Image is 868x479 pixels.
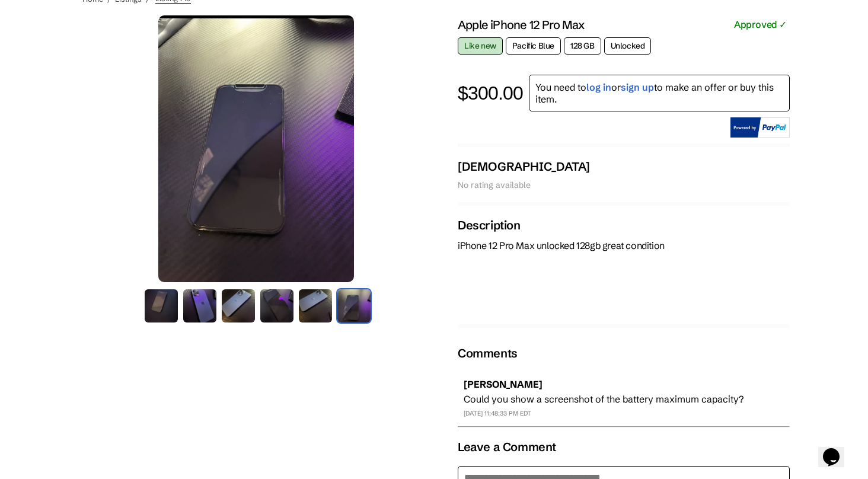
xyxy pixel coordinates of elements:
[143,288,179,324] img: Apple - iPhone 12 Pro Max
[464,378,542,390] strong: [PERSON_NAME]
[529,75,790,111] p: You need to or to make an offer or buy this item.
[621,81,654,93] a: sign up
[464,410,531,417] small: [DATE] 11:48:33 PM EDT
[458,238,790,312] p: iPhone 12 Pro Max unlocked 128gb great condition
[506,37,561,55] span: Pacific Blue
[458,346,790,360] h2: Comments
[158,15,354,282] img: Main Image
[458,37,503,55] span: Like new
[298,288,333,324] img: Apple - iPhone 12 Pro Max
[458,159,590,174] span: [DEMOGRAPHIC_DATA]
[564,37,601,55] span: 128 GB
[221,288,256,324] img: Apple - iPhone 12 Pro Max
[464,393,784,405] div: Could you show a screenshot of the battery maximum capacity?
[336,288,372,324] img: Apple - iPhone 12 Pro Max
[182,288,218,324] img: Apple - iPhone 12 Pro Max
[604,37,652,55] span: Unlocked
[586,81,611,93] a: log in
[731,15,790,33] span: Approved ✓
[818,432,856,467] iframe: chat widget
[259,288,295,324] img: Apple - iPhone 12 Pro Max
[458,180,531,190] span: No rating available
[458,439,790,454] h3: Leave a Comment
[458,218,790,232] h2: Description
[458,82,523,104] div: $300.00
[458,17,585,32] div: Apple iPhone 12 Pro Max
